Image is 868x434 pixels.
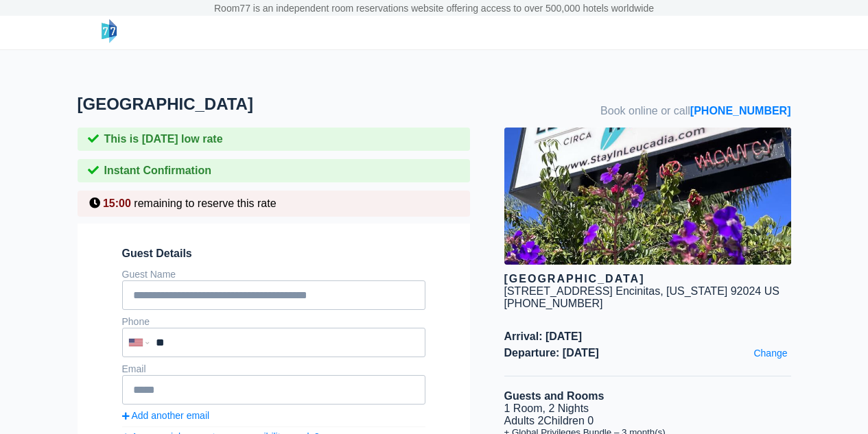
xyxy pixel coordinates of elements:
[122,269,176,280] label: Guest Name
[731,285,762,297] span: 92024
[764,285,779,297] span: US
[504,128,791,265] img: hotel image
[600,105,790,117] span: Book online or call
[504,298,791,310] div: [PHONE_NUMBER]
[615,285,663,297] span: Encinitas,
[78,128,470,151] div: This is [DATE] low rate
[504,273,791,285] div: [GEOGRAPHIC_DATA]
[102,19,117,43] img: logo-header-small.png
[122,248,425,260] span: Guest Details
[124,329,152,356] div: United States: +1
[666,285,727,297] span: [US_STATE]
[504,390,605,402] b: Guests and Rooms
[690,105,791,117] a: [PHONE_NUMBER]
[122,363,146,374] label: Email
[103,197,131,209] span: 15:00
[750,344,790,362] a: Change
[504,330,791,343] span: Arrival: [DATE]
[122,316,150,327] label: Phone
[504,402,791,415] li: 1 Room, 2 Nights
[504,415,791,427] li: Adults 2
[504,347,791,359] span: Departure: [DATE]
[543,415,594,426] span: Children 0
[122,410,425,421] a: Add another email
[504,285,613,298] div: [STREET_ADDRESS]
[78,159,470,182] div: Instant Confirmation
[78,95,504,114] h1: [GEOGRAPHIC_DATA]
[134,197,276,209] span: remaining to reserve this rate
